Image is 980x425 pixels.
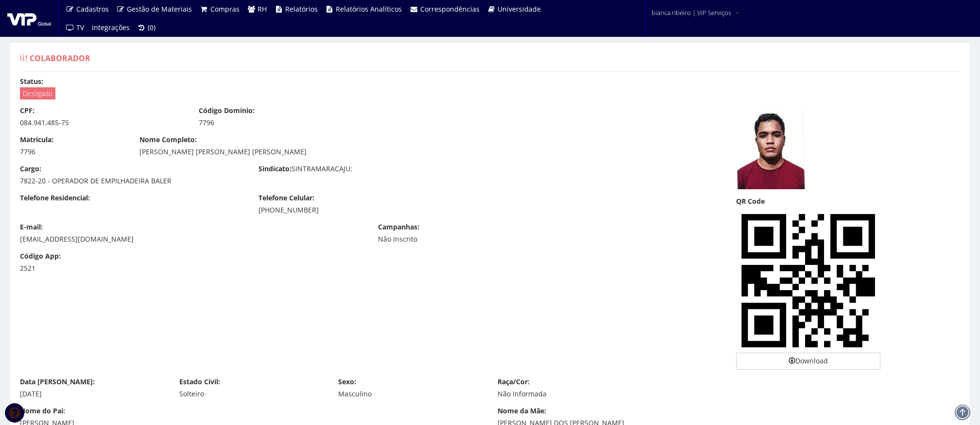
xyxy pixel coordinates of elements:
label: Nome da Mãe: [498,406,546,416]
a: Download [736,353,881,369]
span: Compras [210,4,240,14]
span: bianca.ribeiro | VIP Serviços [652,8,731,17]
label: Nome do Pai: [20,406,65,416]
label: Código Domínio: [199,106,255,115]
div: [EMAIL_ADDRESS][DOMAIN_NAME] [20,234,363,244]
div: Não Informada [498,389,642,399]
a: (0) [134,18,160,37]
label: Estado Civil: [179,377,220,387]
a: Integrações [88,18,134,37]
div: 7796 [20,147,125,157]
div: [DATE] [20,389,165,399]
label: E-mail: [20,222,43,232]
div: 2521 [20,263,125,273]
img: logo [7,11,51,26]
span: TV [76,23,84,32]
div: SINTRAMARACAJU; [251,164,490,176]
label: Código App: [20,251,61,261]
label: QR Code [736,196,765,206]
label: Sindicato: [258,164,292,174]
label: Raça/Cor: [498,377,530,387]
label: CPF: [20,106,34,115]
div: 084.941.485-75 [20,118,184,128]
label: Status: [20,77,43,86]
span: Colaborador [30,53,90,64]
span: (0) [148,23,155,32]
span: Gestão de Materiais [127,4,192,14]
label: Data [PERSON_NAME]: [20,377,95,387]
span: Relatórios [285,4,318,14]
img: 3x4-1650285211625d5a9ba49a3.JPG [736,106,805,189]
a: TV [62,18,88,37]
img: pObO0CQuAMEiTtAkLgDBIk7QJC4AwSJO0CQuAMEiTtAkLgDBIk7QJC4AwSJO0CQuAMEiTtAkLgDBIk7QJC4AwT9CxNEHdswW7... [736,209,881,353]
div: Solteiro [179,389,324,399]
span: Cadastros [76,4,109,14]
label: Nome Completo: [139,135,197,145]
span: Correspondências [420,4,480,14]
div: 7822-20 - OPERADOR DE EMPILHADEIRA BALER [20,176,244,186]
span: Integrações [92,23,130,32]
span: RH [258,4,267,14]
label: Sexo: [338,377,356,387]
label: Telefone Residencial: [20,193,90,203]
label: Campanhas: [378,222,419,232]
div: Masculino [338,389,483,399]
label: Matrícula: [20,135,53,145]
span: Relatórios Analíticos [336,4,402,14]
div: 7796 [199,118,363,128]
label: Telefone Celular: [258,193,314,203]
span: Desligado [20,87,55,99]
div: [PERSON_NAME] [PERSON_NAME] [PERSON_NAME] [139,147,602,157]
div: Não Inscrito [378,234,542,244]
span: Universidade [498,4,541,14]
div: [PHONE_NUMBER] [258,205,482,215]
label: Cargo: [20,164,41,174]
